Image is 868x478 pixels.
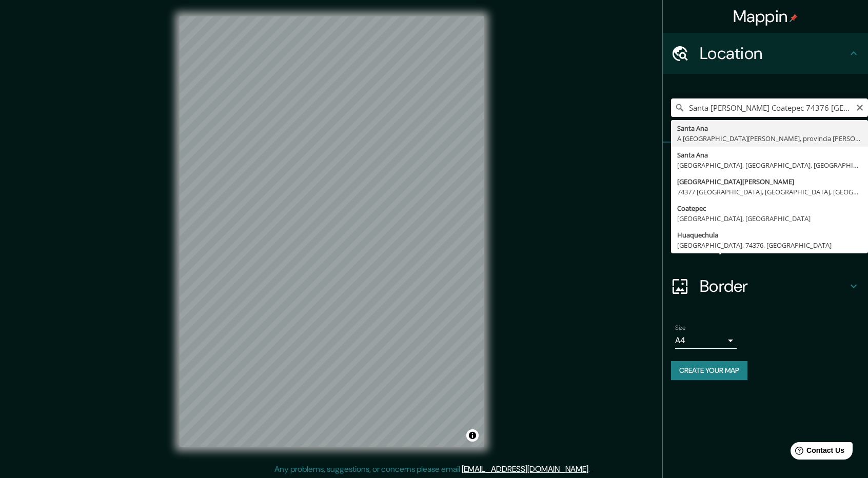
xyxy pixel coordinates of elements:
[677,160,862,170] div: [GEOGRAPHIC_DATA], [GEOGRAPHIC_DATA], [GEOGRAPHIC_DATA]
[733,6,798,27] h4: Mappin
[675,324,686,332] label: Size
[856,102,864,112] button: Clear
[700,43,847,64] h4: Location
[663,143,868,184] div: Pins
[590,463,591,475] div: .
[671,361,747,380] button: Create your map
[700,276,847,296] h4: Border
[677,240,862,250] div: [GEOGRAPHIC_DATA], 74376, [GEOGRAPHIC_DATA]
[274,463,590,475] p: Any problems, suggestions, or concerns please email .
[677,187,862,197] div: 74377 [GEOGRAPHIC_DATA], [GEOGRAPHIC_DATA], [GEOGRAPHIC_DATA]
[677,213,862,224] div: [GEOGRAPHIC_DATA], [GEOGRAPHIC_DATA]
[677,133,862,144] div: A [GEOGRAPHIC_DATA][PERSON_NAME], provincia [PERSON_NAME][GEOGRAPHIC_DATA], [GEOGRAPHIC_DATA]
[675,332,737,349] div: A4
[677,123,862,133] div: Santa Ana
[790,14,798,22] img: pin-icon.png
[663,33,868,74] div: Location
[663,266,868,307] div: Border
[677,176,862,187] div: [GEOGRAPHIC_DATA][PERSON_NAME]
[591,463,594,475] div: .
[180,16,484,447] canvas: Map
[677,203,862,213] div: Coatepec
[671,98,868,117] input: Pick your city or area
[466,429,479,442] button: Toggle attribution
[663,225,868,266] div: Layout
[677,150,862,160] div: Santa Ana
[462,464,588,474] a: [EMAIL_ADDRESS][DOMAIN_NAME]
[777,438,857,467] iframe: Help widget launcher
[663,184,868,225] div: Style
[700,235,847,255] h4: Layout
[677,230,862,240] div: Huaquechula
